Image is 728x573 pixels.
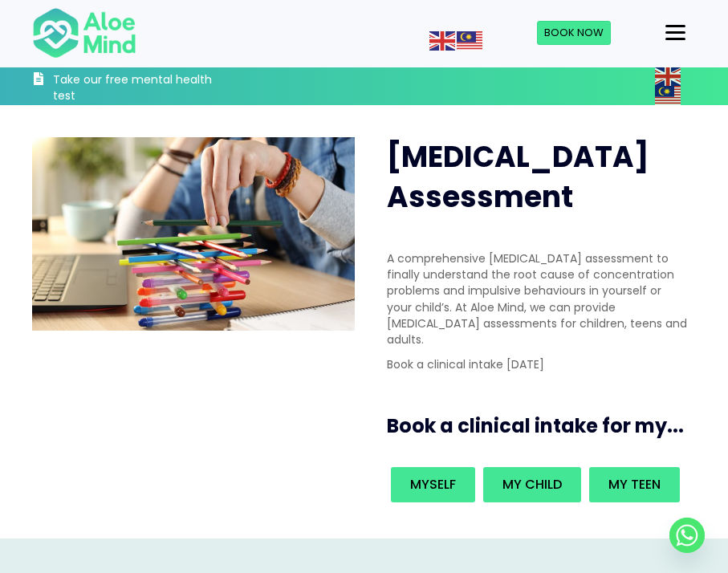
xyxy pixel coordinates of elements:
a: Malay [457,32,484,48]
a: Myself [391,467,475,502]
div: Book an intake for my... [387,463,689,506]
span: [MEDICAL_DATA] Assessment [387,136,649,217]
img: Aloe mind Logo [32,6,136,59]
a: Whatsapp [669,518,705,553]
a: My child [483,467,581,502]
p: Book a clinical intake [DATE] [387,356,689,372]
span: Book Now [544,25,604,40]
p: A comprehensive [MEDICAL_DATA] assessment to finally understand the root cause of concentration p... [387,250,689,348]
img: en [429,31,455,51]
a: English [429,32,457,48]
img: ms [457,31,482,51]
a: My teen [589,467,680,502]
h3: Take our free mental health test [53,72,234,104]
a: Malay [655,87,682,103]
button: Menu [659,19,692,47]
a: Take our free mental health test [32,71,234,105]
a: Book Now [537,21,611,45]
span: My teen [608,475,661,494]
img: ADHD photo [32,137,355,331]
span: My child [502,475,562,494]
a: English [655,67,682,83]
img: en [655,67,681,86]
h3: Book a clinical intake for my... [387,412,705,440]
span: Myself [410,475,456,494]
img: ms [655,86,681,105]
